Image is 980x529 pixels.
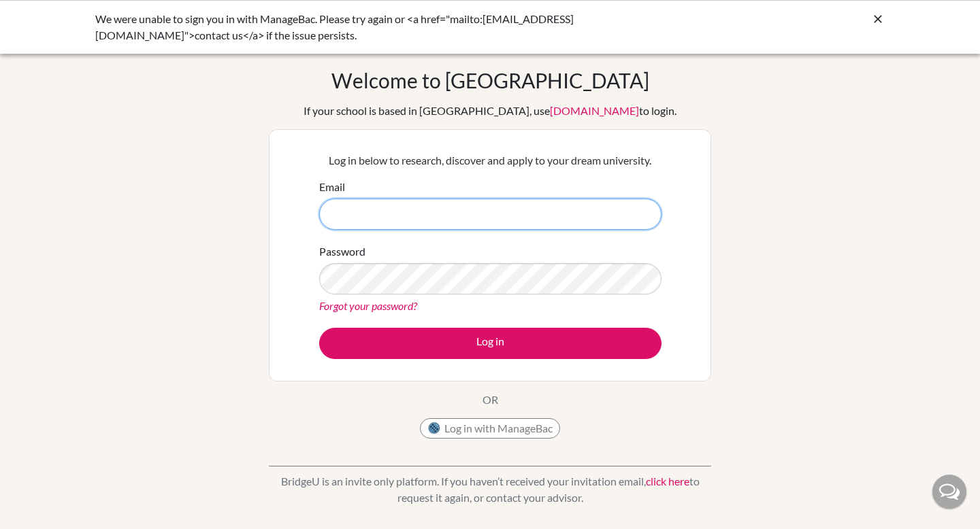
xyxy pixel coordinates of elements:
[319,299,417,312] a: Forgot your password?
[319,243,365,260] label: Password
[319,179,345,195] label: Email
[319,152,661,169] p: Log in below to research, discover and apply to your dream university.
[420,418,560,439] button: Log in with ManageBac
[304,103,676,119] div: If your school is based in [GEOGRAPHIC_DATA], use to login.
[331,68,649,92] h1: Welcome to [GEOGRAPHIC_DATA]
[269,473,711,506] p: BridgeU is an invite only platform. If you haven’t received your invitation email, to request it ...
[31,10,59,22] span: Help
[319,328,661,359] button: Log in
[483,392,498,408] p: OR
[550,104,639,117] a: [DOMAIN_NAME]
[95,11,681,44] div: We were unable to sign you in with ManageBac. Please try again or <a href="mailto:[EMAIL_ADDRESS]...
[646,475,689,488] a: click here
